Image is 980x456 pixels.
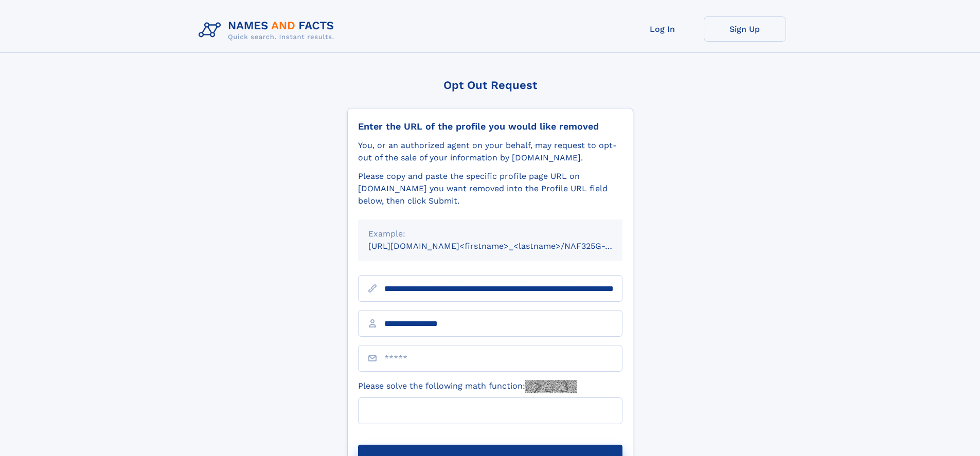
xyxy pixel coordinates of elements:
[358,121,622,132] div: Enter the URL of the profile you would like removed
[368,228,612,240] div: Example:
[358,380,577,393] label: Please solve the following math function:
[358,139,622,164] div: You, or an authorized agent on your behalf, may request to opt-out of the sale of your informatio...
[347,79,633,92] div: Opt Out Request
[621,16,704,42] a: Log In
[358,170,622,207] div: Please copy and paste the specific profile page URL on [DOMAIN_NAME] you want removed into the Pr...
[194,16,343,44] img: Logo Names and Facts
[368,241,642,251] small: [URL][DOMAIN_NAME]<firstname>_<lastname>/NAF325G-xxxxxxxx
[704,16,786,42] a: Sign Up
